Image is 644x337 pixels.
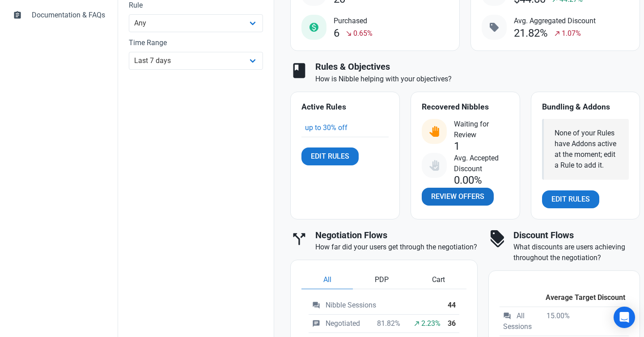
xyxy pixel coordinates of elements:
span: Avg. Aggregated Discount [514,16,596,26]
h3: Rules & Objectives [315,62,640,72]
p: What discounts are users achieving throughout the negotiation? [513,242,640,263]
td: 81.82% [369,315,404,333]
span: Avg. Accepted Discount [454,153,509,174]
td: 15.00% [543,307,573,336]
a: Edit Rules [542,190,599,208]
h3: Negotiation Flows [315,230,478,240]
span: Review Offers [431,191,484,202]
span: question_answer [312,301,320,309]
td: Negotiated [309,315,369,333]
h4: Bundling & Addons [542,103,629,112]
h4: Active Rules [301,103,389,112]
td: Nibble Sessions [309,296,444,315]
img: status_user_offer_available.svg [429,126,440,137]
span: 2.23% [421,318,441,329]
a: assignmentDocumentation & FAQs [7,4,110,26]
a: Review Offers [422,188,494,206]
span: north_east [413,320,420,327]
span: PDP [375,274,389,285]
span: north_east [554,30,561,37]
span: Edit Rules [551,194,590,205]
div: 1 [454,140,460,152]
label: Time Range [129,38,263,48]
a: up to 30% off [305,123,347,132]
span: Cart [432,274,445,285]
span: sell [489,22,500,33]
span: Documentation & FAQs [32,10,105,21]
td: All Sessions [500,307,543,336]
p: How far did your users get through the negotiation? [315,242,478,253]
div: 6 [334,27,339,39]
span: call_split [290,230,308,248]
span: Purchased [334,16,373,26]
h4: Recovered Nibbles [422,103,509,112]
span: Edit Rules [311,151,349,162]
span: discount [488,230,506,248]
span: 1.07% [562,28,581,39]
div: 21.82% [514,27,548,39]
div: None of your Rules have Addons active at the moment; edit a Rule to add it. [555,128,619,171]
span: 0.65% [353,28,373,39]
img: status_user_offer_accepted.svg [429,160,440,171]
a: Edit Rules [301,147,359,165]
div: Open Intercom Messenger [614,307,635,328]
div: 0.00% [454,174,482,186]
th: 44 [444,296,459,315]
span: assignment [13,10,22,19]
p: How is Nibble helping with your objectives? [315,74,640,84]
th: 36 [444,315,459,333]
span: monetization_on [309,22,319,33]
span: Waiting for Review [454,119,509,140]
span: question_answer [503,312,511,320]
span: book [290,62,308,80]
span: chat [312,320,320,328]
span: south_east [345,30,352,37]
th: Average Target Discount [500,282,629,307]
h3: Discount Flows [513,230,640,240]
span: All [323,274,331,285]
